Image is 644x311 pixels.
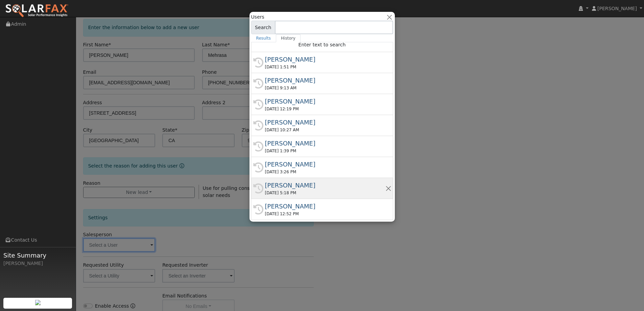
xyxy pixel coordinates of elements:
div: [DATE] 10:27 AM [265,127,385,133]
i: History [253,162,263,173]
div: [PERSON_NAME] [265,139,385,148]
i: History [253,79,263,89]
div: [DATE] 9:13 AM [265,85,385,91]
span: [PERSON_NAME] [597,6,637,11]
span: Search [251,21,275,34]
img: retrieve [35,300,41,305]
span: Users [251,14,264,21]
a: History [276,34,301,42]
div: [DATE] 3:26 PM [265,169,385,175]
div: [PERSON_NAME] [265,97,385,106]
div: [PERSON_NAME] [265,118,385,127]
img: SolarFax [5,4,69,18]
div: [PERSON_NAME] [265,181,385,190]
div: [DATE] 1:39 PM [265,148,385,154]
div: [PERSON_NAME] [265,55,385,64]
div: [DATE] 12:52 PM [265,211,385,217]
i: History [253,58,263,68]
div: [PERSON_NAME] [265,160,385,169]
button: Remove this history [385,185,391,192]
div: [DATE] 12:19 PM [265,106,385,112]
a: Results [251,34,276,42]
div: [PERSON_NAME] [3,260,72,267]
span: Site Summary [3,251,72,260]
div: [DATE] 1:51 PM [265,64,385,70]
span: Enter text to search [299,42,346,47]
i: History [253,120,263,131]
div: [PERSON_NAME] [265,202,385,211]
div: [PERSON_NAME] [265,76,385,85]
i: History [253,141,263,152]
i: History [253,99,263,110]
i: History [253,204,263,215]
i: History [253,183,263,194]
div: [DATE] 5:18 PM [265,190,385,196]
